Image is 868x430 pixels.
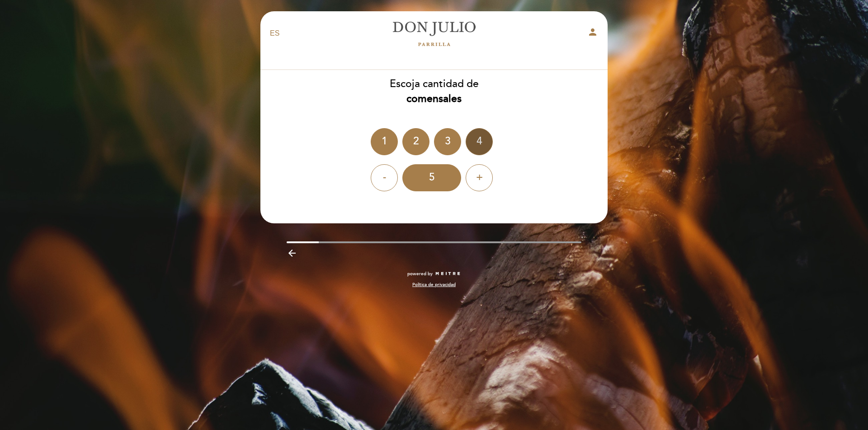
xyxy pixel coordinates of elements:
[407,271,433,277] span: powered by
[377,21,491,46] a: [PERSON_NAME]
[371,128,398,155] div: 1
[402,164,461,191] div: 5
[587,27,598,41] button: person
[466,128,493,155] div: 4
[466,164,493,191] div: +
[260,77,608,106] div: Escoja cantidad de
[412,282,456,288] a: Política de privacidad
[434,128,461,155] div: 3
[587,27,598,37] i: person
[402,128,429,155] div: 2
[406,92,462,105] b: comensales
[435,272,461,276] img: MEITRE
[371,164,398,191] div: -
[287,248,297,259] i: arrow_backward
[407,271,461,277] a: powered by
